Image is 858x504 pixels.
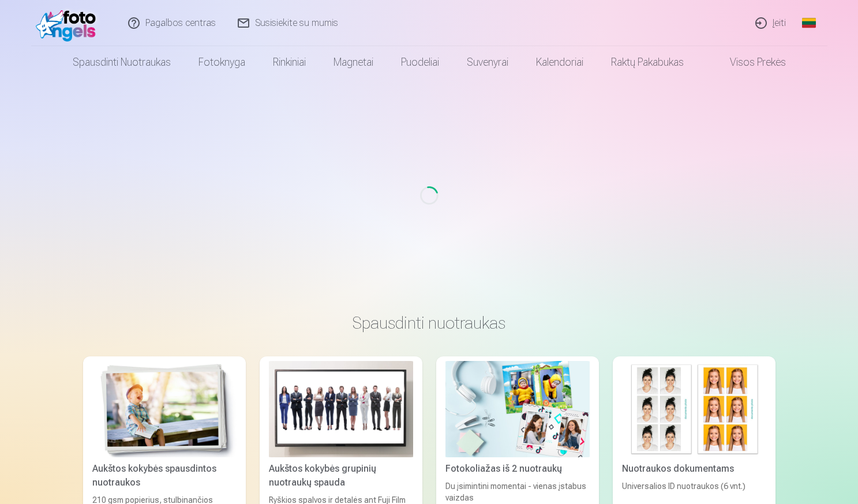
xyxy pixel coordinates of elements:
img: Aukštos kokybės grupinių nuotraukų spauda [269,361,413,457]
div: Aukštos kokybės spausdintos nuotraukos [88,462,241,490]
img: Fotokoliažas iš 2 nuotraukų [445,361,590,457]
a: Suvenyrai [453,46,522,78]
div: Nuotraukos dokumentams [617,462,771,476]
a: Magnetai [320,46,387,78]
div: Fotokoliažas iš 2 nuotraukų [441,462,594,476]
h3: Spausdinti nuotraukas [92,313,766,333]
img: Nuotraukos dokumentams [622,361,766,457]
a: Fotoknyga [185,46,259,78]
img: Aukštos kokybės spausdintos nuotraukos [92,361,237,457]
a: Raktų pakabukas [597,46,698,78]
a: Rinkiniai [259,46,320,78]
a: Puodeliai [387,46,453,78]
div: Aukštos kokybės grupinių nuotraukų spauda [264,462,418,490]
img: /fa2 [36,5,102,42]
a: Kalendoriai [522,46,597,78]
a: Visos prekės [698,46,800,78]
a: Spausdinti nuotraukas [59,46,185,78]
